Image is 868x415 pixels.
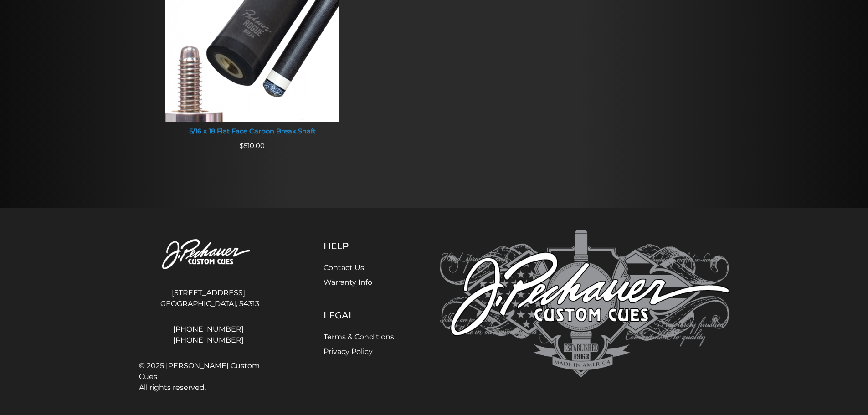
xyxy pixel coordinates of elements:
span: © 2025 [PERSON_NAME] Custom Cues All rights reserved. [139,360,278,393]
a: Contact Us [324,263,364,272]
span: $ [240,142,244,150]
img: Pechauer Custom Cues [440,230,729,378]
span: 510.00 [240,142,265,150]
h5: Help [324,241,394,251]
a: [PHONE_NUMBER] [139,324,278,335]
a: Terms & Conditions [324,333,394,341]
a: Privacy Policy [324,347,373,356]
address: [STREET_ADDRESS] [GEOGRAPHIC_DATA], 54313 [139,284,278,313]
img: Pechauer Custom Cues [139,230,278,280]
div: 5/16 x 18 Flat Face Carbon Break Shaft [165,128,340,136]
a: Warranty Info [324,278,372,287]
a: [PHONE_NUMBER] [139,335,278,346]
h5: Legal [324,310,394,321]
